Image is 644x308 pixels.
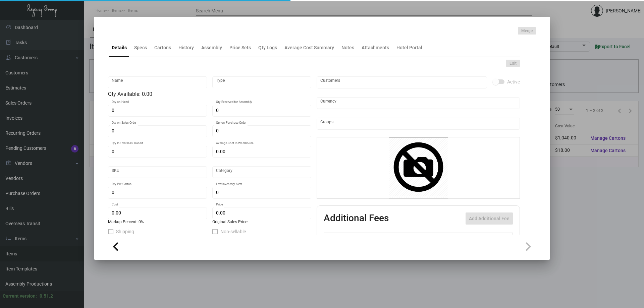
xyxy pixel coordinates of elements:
div: Hotel Portal [396,44,422,51]
span: Add Additional Fee [469,216,509,221]
span: Non-sellable [220,228,246,236]
div: Qty Logs [258,44,277,51]
span: Merge [521,28,533,34]
div: Details [112,44,127,51]
input: Add new.. [320,121,517,126]
button: Edit [506,60,520,67]
div: 0.51.2 [40,293,53,300]
button: Merge [518,27,536,35]
div: Price Sets [229,44,251,51]
input: Add new.. [320,80,484,85]
div: Average Cost Summary [284,44,334,51]
div: Specs [134,44,147,51]
span: Shipping [116,228,134,236]
div: Qty Available: 0.00 [108,90,311,98]
th: Active [324,233,344,245]
th: Price [447,233,475,245]
div: History [178,44,194,51]
span: Active [507,78,520,86]
button: Add Additional Fee [466,212,513,225]
div: Current version: [3,293,37,300]
th: Type [344,233,419,245]
h2: Additional Fees [324,212,389,225]
div: Attachments [362,44,389,51]
th: Cost [419,233,447,245]
th: Price type [475,233,505,245]
span: Edit [509,61,517,66]
div: Cartons [154,44,171,51]
div: Assembly [201,44,222,51]
div: Notes [341,44,354,51]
